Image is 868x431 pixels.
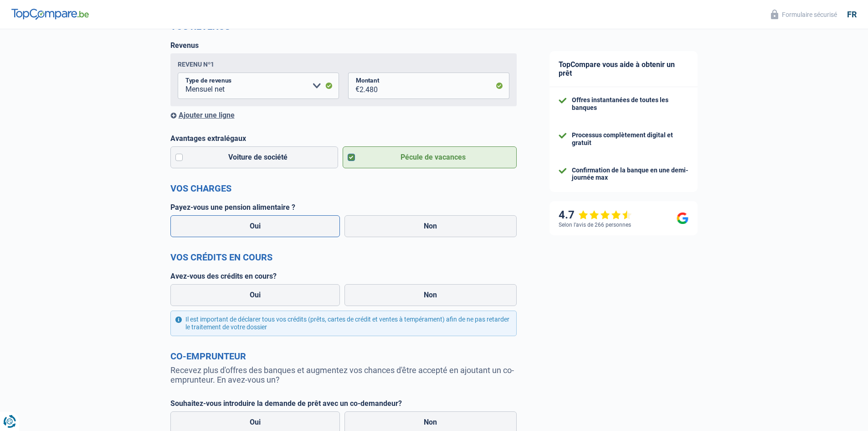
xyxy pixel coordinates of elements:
div: Processus complètement digital et gratuit [572,131,688,147]
label: Souhaitez-vous introduire la demande de prêt avec un co-demandeur? [170,399,517,408]
label: Revenus [170,41,199,50]
span: € [348,73,360,99]
div: Il est important de déclarer tous vos crédits (prêts, cartes de crédit et ventes à tempérament) a... [170,311,517,336]
div: 4.7 [559,208,632,222]
div: fr [847,10,857,20]
div: TopCompare vous aide à obtenir un prêt [550,51,698,87]
h2: Co-emprunteur [170,351,517,362]
label: Payez-vous une pension alimentaire ? [170,203,517,212]
label: Avantages extralégaux [170,134,517,143]
img: TopCompare Logo [11,9,89,20]
p: Recevez plus d'offres des banques et augmentez vos chances d'être accepté en ajoutant un co-empru... [170,365,517,384]
label: Voiture de société [170,146,339,168]
div: Offres instantanées de toutes les banques [572,96,688,112]
h2: Vos crédits en cours [170,252,517,263]
label: Oui [170,284,340,306]
label: Non [344,215,517,237]
div: Selon l’avis de 266 personnes [559,222,631,228]
label: Avez-vous des crédits en cours? [170,272,517,280]
div: Revenu nº1 [178,61,214,68]
div: Confirmation de la banque en une demi-journée max [572,166,688,182]
button: Formulaire sécurisé [765,7,842,22]
div: Ajouter une ligne [170,111,517,119]
label: Pécule de vacances [343,146,517,168]
h2: Vos charges [170,183,517,194]
label: Non [344,284,517,306]
label: Oui [170,215,340,237]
